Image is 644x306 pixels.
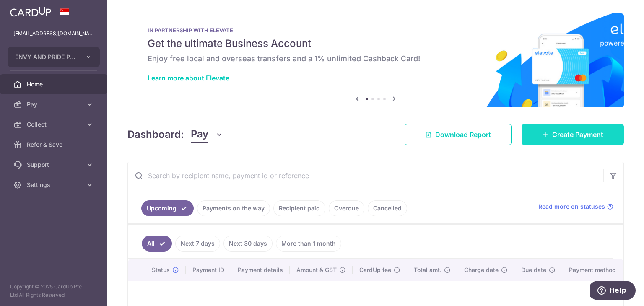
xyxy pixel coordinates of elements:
a: Next 7 days [175,236,220,252]
span: Total amt. [414,266,441,274]
span: Due date [521,266,546,274]
button: ENVY AND PRIDE PTE. LTD. [8,47,100,67]
a: Payments on the way [197,200,270,216]
span: Collect [27,120,82,129]
th: Payment details [231,259,290,281]
span: ENVY AND PRIDE PTE. LTD. [15,53,77,61]
p: [EMAIL_ADDRESS][DOMAIN_NAME] [13,29,94,38]
img: Renovation banner [127,13,624,107]
span: Download Report [435,130,491,140]
a: More than 1 month [276,236,341,252]
span: Pay [191,127,208,143]
span: CardUp fee [359,266,391,274]
a: Create Payment [522,124,624,145]
span: Amount & GST [296,266,337,274]
iframe: Opens a widget where you can find more information [590,281,636,302]
span: Create Payment [552,130,603,140]
a: Read more on statuses [538,202,613,211]
a: Next 30 days [223,236,273,252]
span: Status [152,266,170,274]
span: Pay [27,100,82,109]
a: Upcoming [141,200,194,216]
span: Refer & Save [27,140,82,149]
a: Download Report [405,124,512,145]
button: Pay [191,127,223,143]
span: Charge date [464,266,499,274]
th: Payment ID [186,259,231,281]
a: All [142,236,172,252]
input: Search by recipient name, payment id or reference [128,162,603,189]
span: Home [27,80,82,88]
a: Cancelled [368,200,407,216]
a: Recipient paid [273,200,325,216]
th: Payment method [562,259,626,281]
span: Support [27,161,82,169]
span: Read more on statuses [538,202,605,211]
a: Learn more about Elevate [148,74,229,82]
h5: Get the ultimate Business Account [148,37,604,50]
p: IN PARTNERSHIP WITH ELEVATE [148,27,604,34]
h4: Dashboard: [127,127,184,142]
img: CardUp [10,7,51,17]
h6: Enjoy free local and overseas transfers and a 1% unlimited Cashback Card! [148,54,604,64]
a: Overdue [329,200,364,216]
span: Settings [27,181,82,189]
